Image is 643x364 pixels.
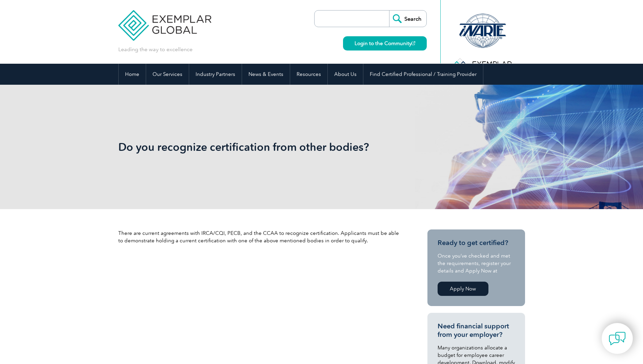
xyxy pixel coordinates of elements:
img: open_square.png [411,41,415,45]
h1: Do you recognize certification from other bodies? [118,140,379,154]
a: About Us [328,64,363,85]
input: Search [389,11,426,27]
a: Our Services [146,64,189,85]
a: Resources [290,64,327,85]
p: There are current agreements with IRCA/CQI, PECB, and the CCAA to recognize certification. Applic... [118,229,403,244]
img: contact-chat.png [609,330,626,347]
p: Once you’ve checked and met the requirements, register your details and Apply Now at [438,252,515,275]
p: Leading the way to excellence [118,46,193,53]
h3: Need financial support from your employer? [438,322,515,339]
a: News & Events [242,64,290,85]
a: Apply Now [438,282,488,296]
h3: Ready to get certified? [438,239,515,247]
a: Home [119,64,146,85]
a: Find Certified Professional / Training Provider [363,64,483,85]
a: Login to the Community [343,36,427,50]
a: Industry Partners [189,64,242,85]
